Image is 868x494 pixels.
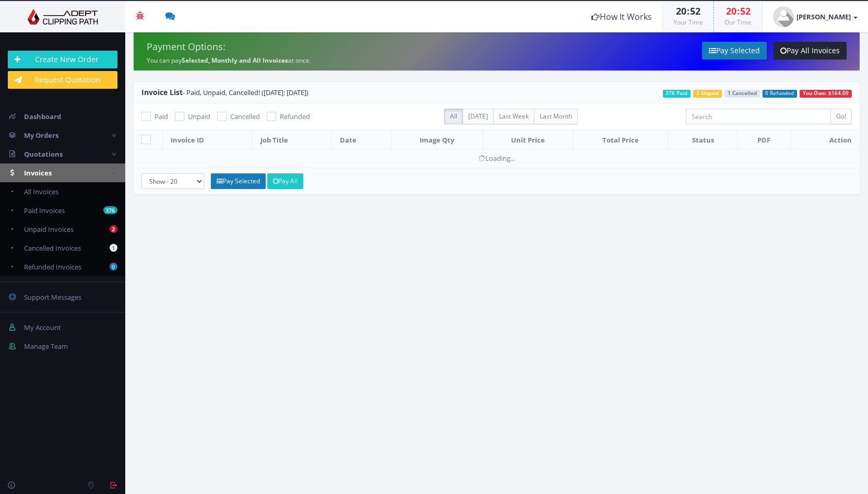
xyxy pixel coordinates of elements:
a: [PERSON_NAME] [763,1,868,32]
span: Paid Invoices [24,206,65,215]
span: 2 Unpaid [693,90,722,98]
label: Last Week [493,109,534,124]
a: Pay Selected [211,173,266,189]
span: 52 [690,5,700,17]
label: [DATE] [462,109,494,124]
th: Job Title [252,130,331,149]
span: - Paid, Unpaid, Cancelled! ([DATE]: [DATE]) [141,88,308,97]
th: Image Qty [391,130,482,149]
span: Unpaid Invoices [24,225,74,234]
span: You Owe: $164.00 [800,90,852,98]
a: Pay All [267,173,303,189]
span: 20 [676,5,686,17]
span: My Account [24,323,61,332]
span: 20 [726,5,736,17]
th: Action [790,130,860,149]
label: All [444,109,463,124]
span: 0 Refunded [763,90,798,98]
input: Go! [830,109,852,124]
img: Adept Graphics [8,9,117,25]
strong: [PERSON_NAME] [796,12,851,21]
span: Cancelled Invoices [24,243,81,253]
span: Invoices [24,168,52,178]
th: Unit Price [483,130,574,149]
span: Invoice List [141,87,183,97]
span: Dashboard [24,112,61,121]
h4: Payment Options: [147,42,489,52]
label: Last Month [534,109,578,124]
span: Refunded [280,112,310,121]
span: Support Messages [24,292,81,302]
th: PDF [738,130,790,149]
a: Request Quotation [8,71,117,89]
span: : [686,5,690,17]
span: 1 Cancelled [724,90,760,98]
b: 1 [110,244,117,252]
span: 376 Paid [663,90,691,98]
span: My Orders [24,131,58,140]
img: user_default.jpg [773,6,794,27]
small: Our Time [724,18,752,27]
span: All Invoices [24,187,58,196]
small: Your Time [673,18,703,27]
span: Paid [154,112,168,121]
span: 52 [740,5,751,17]
th: Date [331,130,391,149]
th: Invoice ID [163,130,253,149]
span: Quotations [24,149,63,159]
td: Loading... [134,149,860,168]
a: Pay All Invoices [774,42,847,60]
span: Cancelled [230,112,260,121]
a: Pay Selected [702,42,767,60]
small: You can pay at once. [147,56,311,65]
b: 0 [110,263,117,270]
strong: Selected, Monthly and All Invoices [182,56,288,65]
th: Total Price [573,130,669,149]
span: Manage Team [24,342,68,351]
a: How It Works [581,1,662,32]
span: Unpaid [188,112,210,121]
a: Create New Order [8,51,117,68]
span: Refunded Invoices [24,262,81,272]
b: 376 [103,206,117,214]
b: 2 [110,225,117,233]
input: Search [686,109,831,124]
span: : [736,5,740,17]
th: Status [669,130,738,149]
